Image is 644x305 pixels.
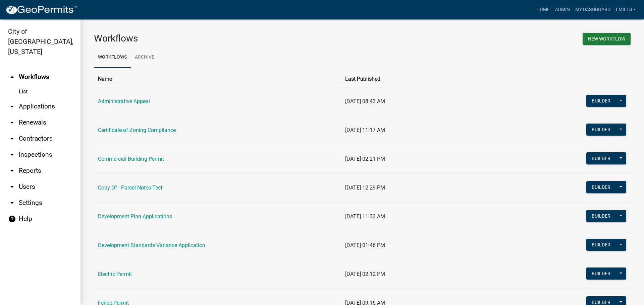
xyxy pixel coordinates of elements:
a: Commercial Building Permit [98,156,164,162]
button: Builder [586,124,616,136]
button: Builder [586,181,616,193]
th: Last Published [341,71,526,87]
a: Admin [552,3,573,16]
span: [DATE] 11:17 AM [345,127,385,133]
i: arrow_drop_down [8,102,16,110]
a: Archive [131,47,158,68]
button: Builder [586,239,616,251]
span: [DATE] 12:29 PM [345,184,385,191]
span: [DATE] 08:43 AM [345,98,385,104]
span: [DATE] 11:33 AM [345,213,385,220]
button: Builder [586,268,616,280]
span: [DATE] 01:46 PM [345,242,385,248]
a: Development Plan Applications [98,213,172,220]
a: Certificate of Zoning Compliance [98,127,176,133]
i: arrow_drop_down [8,135,16,143]
span: [DATE] 02:21 PM [345,156,385,162]
a: Workflows [94,47,131,68]
a: Administrative Appeal [98,98,150,104]
span: [DATE] 02:12 PM [345,271,385,277]
a: Development Standards Variance Application [98,242,205,248]
i: help [8,215,16,223]
i: arrow_drop_down [8,167,16,175]
i: arrow_drop_down [8,151,16,159]
a: Electric Permit [98,271,132,277]
a: Copy Of - Parcel Notes Test [98,184,162,191]
th: Name [94,71,341,87]
button: Builder [586,95,616,107]
button: Builder [586,152,616,164]
a: Home [534,3,552,16]
a: lmills [613,3,639,16]
h3: Workflows [94,33,357,44]
i: arrow_drop_down [8,183,16,191]
i: arrow_drop_down [8,199,16,207]
i: arrow_drop_up [8,73,16,81]
button: Builder [586,210,616,222]
a: My Dashboard [573,3,613,16]
button: New Workflow [583,33,631,45]
i: arrow_drop_down [8,119,16,127]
